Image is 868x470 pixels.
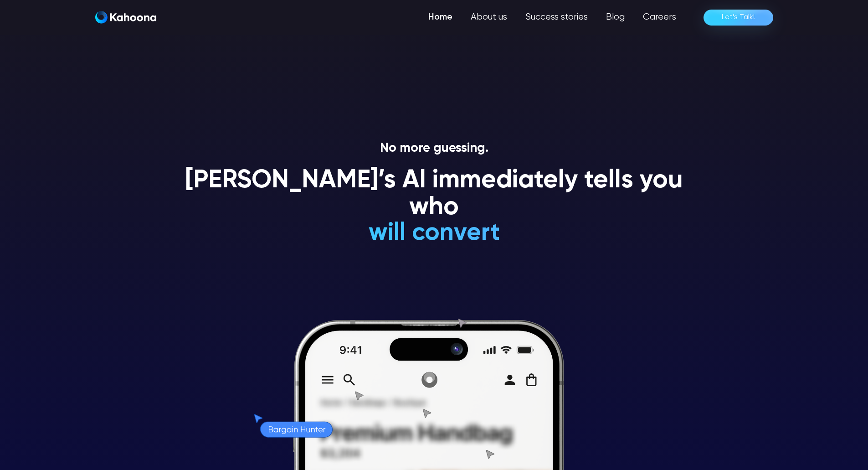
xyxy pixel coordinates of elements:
a: Let’s Talk! [704,10,773,26]
h1: will convert [300,220,568,247]
a: About us [462,8,516,26]
p: No more guessing. [175,141,694,156]
a: Blog [597,8,634,26]
h1: [PERSON_NAME]’s AI immediately tells you who [175,167,694,222]
a: Careers [634,8,685,26]
a: home [95,11,156,24]
a: Home [419,8,462,26]
a: Success stories [516,8,597,26]
div: Let’s Talk! [722,10,755,25]
img: Kahoona logo white [95,11,156,24]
